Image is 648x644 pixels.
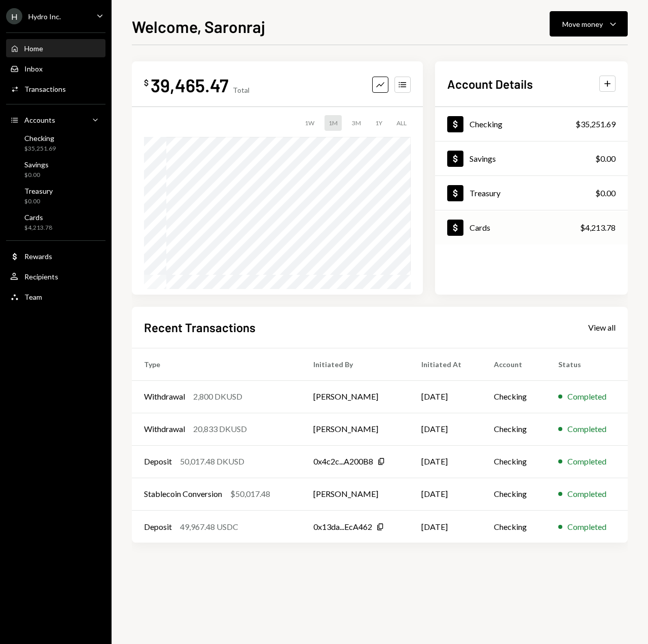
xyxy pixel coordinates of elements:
[482,380,546,413] td: Checking
[6,157,105,182] a: Savings$0.00
[482,413,546,445] td: Checking
[180,455,244,468] div: 50,017.48 DKUSD
[132,348,301,380] th: Type
[575,118,616,130] div: $35,251.69
[546,348,628,380] th: Status
[6,59,105,78] a: Inbox
[567,455,606,468] div: Completed
[144,521,172,533] div: Deposit
[6,131,105,155] a: Checking$35,251.69
[6,184,105,208] a: Treasury$0.00
[482,445,546,478] td: Checking
[409,445,482,478] td: [DATE]
[325,115,342,131] div: 1M
[392,115,411,131] div: ALL
[595,187,616,199] div: $0.00
[6,267,105,285] a: Recipients
[301,348,410,380] th: Initiated By
[24,272,58,281] div: Recipients
[313,455,373,468] div: 0x4c2c...A200B8
[24,187,53,195] div: Treasury
[567,390,606,403] div: Completed
[301,478,410,510] td: [PERSON_NAME]
[24,224,52,232] div: $4,213.78
[144,423,185,435] div: Withdrawal
[24,64,43,73] div: Inbox
[301,413,410,445] td: [PERSON_NAME]
[24,160,49,169] div: Savings
[435,107,628,141] a: Checking$35,251.69
[24,134,56,142] div: Checking
[301,380,410,413] td: [PERSON_NAME]
[313,521,372,533] div: 0x13da...EcA462
[233,86,249,94] div: Total
[24,44,43,53] div: Home
[595,153,616,165] div: $0.00
[409,348,482,380] th: Initiated At
[470,154,496,163] div: Savings
[144,390,185,403] div: Withdrawal
[24,85,66,93] div: Transactions
[6,210,105,234] a: Cards$4,213.78
[409,510,482,543] td: [DATE]
[567,488,606,500] div: Completed
[580,222,616,234] div: $4,213.78
[348,115,365,131] div: 3M
[144,78,149,88] div: $
[588,321,616,333] a: View all
[482,478,546,510] td: Checking
[24,171,49,180] div: $0.00
[301,115,318,131] div: 1W
[562,19,603,29] div: Move money
[550,11,628,37] button: Move money
[435,210,628,244] a: Cards$4,213.78
[193,390,242,403] div: 2,800 DKUSD
[151,74,229,96] div: 39,465.47
[28,12,61,21] div: Hydro Inc.
[144,455,172,468] div: Deposit
[567,521,606,533] div: Completed
[470,188,500,198] div: Treasury
[567,423,606,435] div: Completed
[435,141,628,175] a: Savings$0.00
[6,39,105,57] a: Home
[447,76,533,92] h2: Account Details
[6,247,105,265] a: Rewards
[24,213,52,222] div: Cards
[6,80,105,98] a: Transactions
[24,252,52,261] div: Rewards
[482,510,546,543] td: Checking
[24,293,42,301] div: Team
[6,8,22,24] div: H
[193,423,247,435] div: 20,833 DKUSD
[435,176,628,210] a: Treasury$0.00
[470,223,490,232] div: Cards
[132,16,265,37] h1: Welcome, Saronraj
[409,413,482,445] td: [DATE]
[24,116,55,124] div: Accounts
[144,319,256,336] h2: Recent Transactions
[371,115,386,131] div: 1Y
[24,197,53,206] div: $0.00
[409,380,482,413] td: [DATE]
[144,488,222,500] div: Stablecoin Conversion
[180,521,238,533] div: 49,967.48 USDC
[588,323,616,333] div: View all
[6,288,105,306] a: Team
[230,488,270,500] div: $50,017.48
[470,119,502,129] div: Checking
[409,478,482,510] td: [DATE]
[6,111,105,129] a: Accounts
[24,145,56,153] div: $35,251.69
[482,348,546,380] th: Account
